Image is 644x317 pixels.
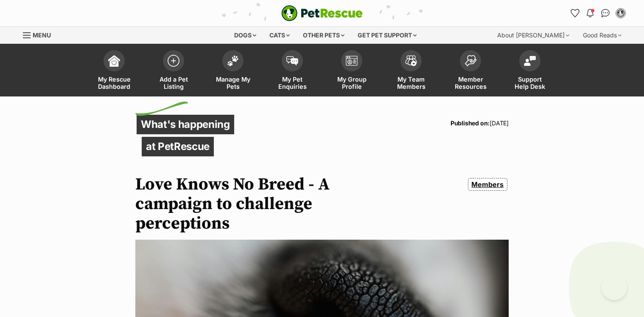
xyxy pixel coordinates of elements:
button: Notifications [583,6,597,20]
div: About [PERSON_NAME] [491,27,575,44]
div: Cats [263,27,296,44]
img: logo-e224e6f780fb5917bec1dbf3a21bbac754714ae5b6737aabdf751b685950b380.svg [281,5,363,21]
a: Manage My Pets [203,46,263,96]
a: Conversations [599,6,612,20]
img: member-resources-icon-8e73f808a243e03378d46382f2149f9095a855e16c252ad45f914b54edf8863c.svg [465,55,476,66]
img: decorative flick [135,102,188,116]
span: My Group Profile [333,76,371,90]
ul: Account quick links [568,6,627,20]
div: Dogs [228,27,262,44]
a: My Pet Enquiries [263,46,322,96]
strong: Published on: [451,119,490,127]
img: team-members-icon-5396bd8760b3fe7c0b43da4ab00e1e3bb1a5d9ba89233759b79545d2d3fc5d0d.svg [405,55,417,66]
div: Other pets [297,27,350,44]
span: Support Help Desk [511,76,549,90]
img: Christa Krampitz profile pic [616,9,625,17]
img: pet-enquiries-icon-7e3ad2cf08bfb03b45e93fb7055b45f3efa6380592205ae92323e6603595dc1f.svg [286,56,298,65]
div: Good Reads [577,27,627,44]
a: PetRescue [281,5,363,21]
a: Add a Pet Listing [144,46,203,96]
a: Member Resources [441,46,500,96]
a: My Group Profile [322,46,381,96]
span: Add a Pet Listing [154,76,193,90]
button: My account [614,6,627,20]
a: Support Help Desk [500,46,560,96]
span: My Rescue Dashboard [95,76,133,90]
p: [DATE] [451,118,509,128]
span: My Pet Enquiries [273,76,311,90]
p: at PetRescue [142,137,214,156]
h1: Love Knows No Breed - A campaign to challenge perceptions [135,175,378,233]
p: What's happening [137,115,234,134]
img: help-desk-icon-fdf02630f3aa405de69fd3d07c3f3aa587a6932b1a1747fa1d2bba05be0121f9.svg [524,56,536,66]
a: Members [468,178,507,191]
a: My Rescue Dashboard [84,46,144,96]
img: chat-41dd97257d64d25036548639549fe6c8038ab92f7586957e7f3b1b290dea8141.svg [601,9,610,17]
span: Manage My Pets [214,76,252,90]
a: Menu [23,27,57,42]
span: Menu [33,31,51,39]
iframe: Help Scout Beacon - Open [602,275,627,300]
div: Get pet support [352,27,423,44]
a: My Team Members [381,46,441,96]
span: My Team Members [392,76,430,90]
img: dashboard-icon-eb2f2d2d3e046f16d808141f083e7271f6b2e854fb5c12c21221c1fb7104beca.svg [108,55,120,67]
img: group-profile-icon-3fa3cf56718a62981997c0bc7e787c4b2cf8bcc04b72c1350f741eb67cf2f40e.svg [346,56,358,66]
img: manage-my-pets-icon-02211641906a0b7f246fdf0571729dbe1e7629f14944591b6c1af311fb30b64b.svg [227,55,239,66]
a: Favourites [568,6,582,20]
span: Member Resources [451,76,490,90]
img: add-pet-listing-icon-0afa8454b4691262ce3f59096e99ab1cd57d4a30225e0717b998d2c9b9846f56.svg [168,55,179,67]
img: notifications-46538b983faf8c2785f20acdc204bb7945ddae34d4c08c2a6579f10ce5e182be.svg [587,9,594,17]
